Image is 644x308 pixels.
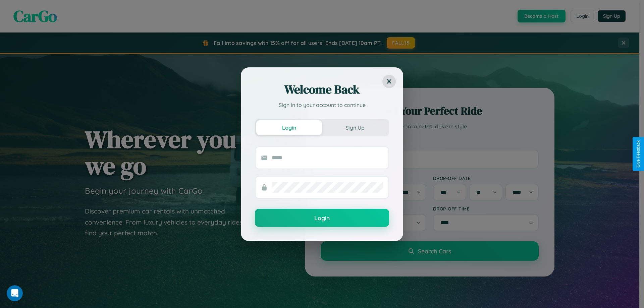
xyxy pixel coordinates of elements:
[636,140,641,168] div: Give Feedback
[322,120,388,135] button: Sign Up
[256,120,322,135] button: Login
[255,101,389,109] p: Sign in to your account to continue
[255,209,389,227] button: Login
[255,81,389,98] h2: Welcome Back
[7,285,23,301] iframe: Intercom live chat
